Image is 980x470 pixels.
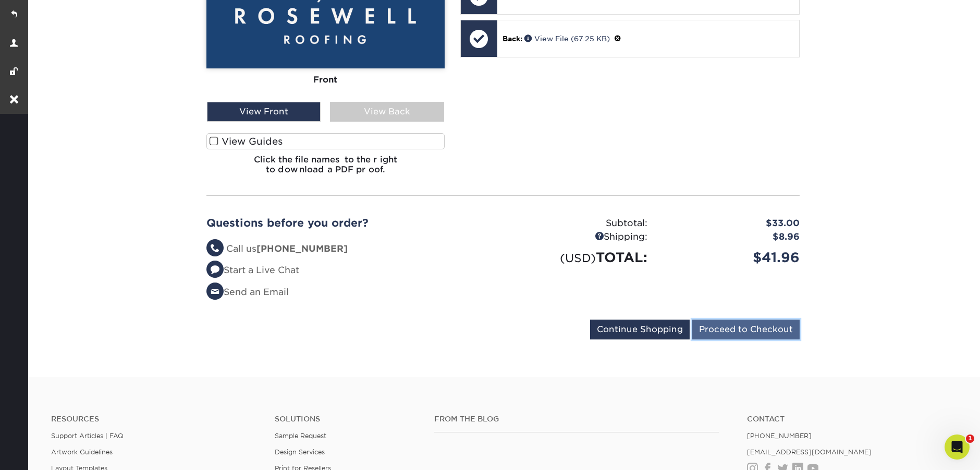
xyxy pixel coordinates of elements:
[275,415,419,424] h4: Solutions
[655,230,807,244] div: $8.96
[590,320,690,339] input: Continue Shopping
[206,265,299,275] a: Start a Live Chat
[524,34,610,43] a: View File (67.25 KB)
[206,155,445,183] h6: Click the file names to the right to download a PDF proof.
[747,415,955,424] a: Contact
[503,34,522,43] span: Back:
[655,217,807,230] div: $33.00
[206,133,445,149] label: View Guides
[747,432,812,440] a: [PHONE_NUMBER]
[747,448,872,456] a: [EMAIL_ADDRESS][DOMAIN_NAME]
[945,434,970,460] iframe: Intercom live chat
[503,217,655,230] div: Subtotal:
[275,432,326,440] a: Sample Request
[207,102,321,122] div: View Front
[434,415,719,424] h4: From the Blog
[256,243,348,254] strong: [PHONE_NUMBER]
[966,434,974,443] span: 1
[206,242,495,256] li: Call us
[655,248,807,267] div: $41.96
[206,287,289,297] a: Send an Email
[51,415,259,424] h4: Resources
[275,448,325,456] a: Design Services
[330,102,444,122] div: View Back
[206,217,495,229] h2: Questions before you order?
[503,248,655,267] div: TOTAL:
[3,438,89,466] iframe: Google Customer Reviews
[503,230,655,244] div: Shipping:
[206,68,445,91] div: Front
[560,251,596,265] small: (USD)
[51,432,124,440] a: Support Articles | FAQ
[692,320,800,339] input: Proceed to Checkout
